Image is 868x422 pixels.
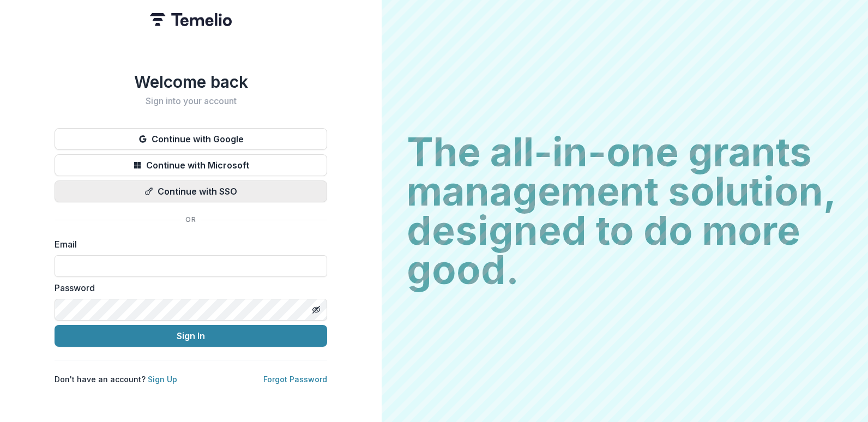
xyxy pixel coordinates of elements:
img: Temelio [150,13,232,26]
h2: Sign into your account [55,96,327,106]
a: Forgot Password [263,375,327,384]
h1: Welcome back [55,72,327,92]
button: Sign In [55,325,327,347]
label: Email [55,238,321,251]
button: Toggle password visibility [308,301,325,318]
button: Continue with Google [55,128,327,150]
button: Continue with Microsoft [55,154,327,176]
button: Continue with SSO [55,180,327,202]
label: Password [55,281,321,294]
p: Don't have an account? [55,373,177,385]
a: Sign Up [148,375,177,384]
